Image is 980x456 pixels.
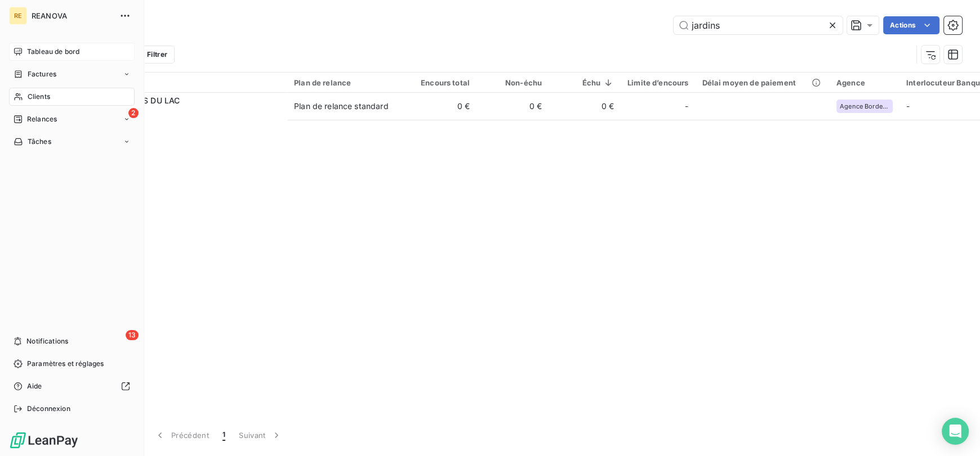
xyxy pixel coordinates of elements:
[404,93,476,120] td: 0 €
[555,78,614,87] div: Échu
[9,377,135,395] a: Aide
[232,423,289,447] button: Suivant
[78,106,280,118] span: 02708000
[685,101,688,112] span: -
[9,431,79,449] img: Logo LeanPay
[549,93,621,120] td: 0 €
[836,78,893,87] div: Agence
[27,381,42,391] span: Aide
[222,430,225,441] span: 1
[216,423,232,447] button: 1
[883,16,939,34] button: Actions
[294,78,398,87] div: Plan de relance
[27,47,79,57] span: Tableau de bord
[906,101,910,111] span: -
[32,11,113,20] span: REANOVA
[27,114,57,124] span: Relances
[27,359,104,369] span: Paramètres et réglages
[840,103,889,110] span: Agence Bordeaux
[702,78,822,87] div: Délai moyen de paiement
[128,108,139,118] span: 2
[411,78,470,87] div: Encours total
[942,418,969,445] div: Open Intercom Messenger
[28,92,50,102] span: Clients
[28,69,56,79] span: Factures
[123,46,175,64] button: Filtrer
[148,423,216,447] button: Précédent
[627,78,688,87] div: Limite d’encours
[126,330,139,340] span: 13
[483,78,542,87] div: Non-échu
[674,16,843,34] input: Rechercher
[9,7,27,25] div: RE
[26,336,68,346] span: Notifications
[27,404,70,414] span: Déconnexion
[476,93,549,120] td: 0 €
[28,137,51,147] span: Tâches
[294,101,389,112] div: Plan de relance standard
